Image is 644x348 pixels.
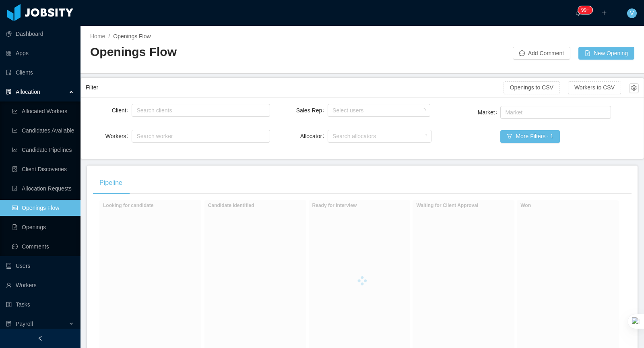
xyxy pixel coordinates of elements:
[6,258,74,274] a: icon: robotUsers
[422,134,427,139] i: icon: loading
[86,80,504,95] div: Filter
[578,6,592,14] sup: 912
[6,89,12,95] i: icon: solution
[134,106,138,115] input: Client
[12,238,74,255] a: icon: messageComments
[300,133,328,139] label: Allocator
[108,33,110,39] span: /
[330,106,334,115] input: Sales Rep
[504,81,560,94] button: Openings to CSV
[503,108,507,117] input: Market
[136,106,261,114] div: Search clients
[296,107,328,114] label: Sales Rep
[568,81,621,94] button: Workers to CSV
[330,131,334,141] input: Allocator
[12,103,74,119] a: icon: line-chartAllocated Workers
[12,142,74,158] a: icon: line-chartCandidate Pipelines
[332,106,422,114] div: Select users
[6,321,12,327] i: icon: file-protect
[6,277,74,293] a: icon: userWorkers
[576,10,581,16] i: icon: bell
[601,10,607,16] i: icon: plus
[6,26,74,42] a: icon: pie-chartDashboard
[12,161,74,177] a: icon: file-searchClient Discoveries
[112,107,132,114] label: Client
[332,132,423,140] div: Search allocators
[12,200,74,216] a: icon: idcardOpenings Flow
[478,109,501,116] label: Market
[505,108,603,116] div: Market
[6,45,74,61] a: icon: appstoreApps
[578,47,634,60] button: icon: file-addNew Opening
[12,219,74,235] a: icon: file-textOpenings
[500,130,559,143] button: icon: filterMore Filters · 1
[90,44,362,60] h2: Openings Flow
[134,131,138,141] input: Workers
[629,83,639,93] button: icon: setting
[6,64,74,81] a: icon: auditClients
[513,47,570,60] button: icon: messageAdd Comment
[12,122,74,139] a: icon: line-chartCandidates Available
[90,33,105,39] a: Home
[630,8,634,18] span: V
[113,33,151,39] span: Openings Flow
[12,180,74,197] a: icon: file-doneAllocation Requests
[93,172,129,194] div: Pipeline
[421,108,426,114] i: icon: loading
[136,132,258,140] div: Search worker
[16,321,33,327] span: Payroll
[105,133,132,139] label: Workers
[6,296,74,313] a: icon: profileTasks
[16,89,40,95] span: Allocation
